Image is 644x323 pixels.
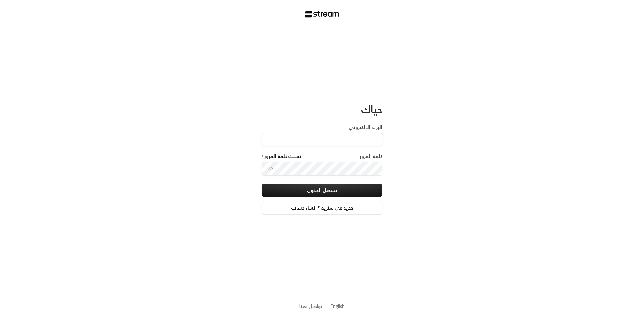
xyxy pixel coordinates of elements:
[262,201,382,215] a: جديد في ستريم؟ إنشاء حساب
[360,153,382,160] label: كلمة المرور
[361,100,382,118] span: حياك
[262,153,301,160] a: نسيت كلمة المرور؟
[265,163,276,174] button: toggle password visibility
[299,302,322,310] a: تواصل معنا
[348,124,382,131] label: البريد الإلكتروني
[262,184,382,197] button: تسجيل الدخول
[305,11,339,18] img: Stream Logo
[299,303,322,310] button: تواصل معنا
[330,300,345,312] a: English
